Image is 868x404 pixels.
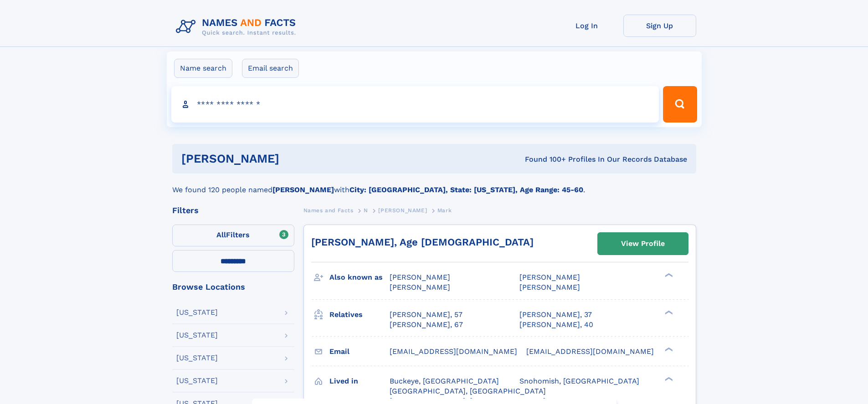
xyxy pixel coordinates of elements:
[272,185,334,194] b: [PERSON_NAME]
[174,59,232,78] label: Name search
[390,320,463,330] a: [PERSON_NAME], 67
[519,273,580,281] span: [PERSON_NAME]
[663,272,673,278] div: ❯
[526,347,654,356] span: [EMAIL_ADDRESS][DOMAIN_NAME]
[329,307,390,322] h3: Relatives
[598,233,688,255] a: View Profile
[181,153,402,164] h1: [PERSON_NAME]
[519,320,593,330] a: [PERSON_NAME], 40
[378,207,427,214] span: [PERSON_NAME]
[663,86,697,123] button: Search Button
[663,376,673,382] div: ❯
[171,86,659,123] input: search input
[550,15,623,37] a: Log In
[329,373,390,389] h3: Lived in
[519,310,592,320] a: [PERSON_NAME], 37
[176,332,218,339] div: [US_STATE]
[621,233,665,254] div: View Profile
[390,387,546,395] span: [GEOGRAPHIC_DATA], [GEOGRAPHIC_DATA]
[390,377,499,385] span: Buckeye, [GEOGRAPHIC_DATA]
[390,310,462,320] a: [PERSON_NAME], 57
[176,377,218,384] div: [US_STATE]
[176,309,218,316] div: [US_STATE]
[172,283,294,291] div: Browse Locations
[623,15,696,37] a: Sign Up
[364,205,368,216] a: N
[216,230,226,239] span: All
[311,236,534,248] a: [PERSON_NAME], Age [DEMOGRAPHIC_DATA]
[390,283,450,291] span: [PERSON_NAME]
[364,207,368,214] span: N
[390,347,517,356] span: [EMAIL_ADDRESS][DOMAIN_NAME]
[663,309,673,315] div: ❯
[519,283,580,291] span: [PERSON_NAME]
[663,346,673,352] div: ❯
[437,207,452,214] span: Mark
[172,206,294,215] div: Filters
[519,377,639,385] span: Snohomish, [GEOGRAPHIC_DATA]
[172,174,696,195] div: We found 120 people named with .
[349,185,583,194] b: City: [GEOGRAPHIC_DATA], State: [US_STATE], Age Range: 45-60
[390,273,450,281] span: [PERSON_NAME]
[172,15,303,39] img: Logo Names and Facts
[329,344,390,359] h3: Email
[303,205,354,216] a: Names and Facts
[329,270,390,285] h3: Also known as
[176,354,218,362] div: [US_STATE]
[172,225,294,246] label: Filters
[402,154,687,164] div: Found 100+ Profiles In Our Records Database
[378,205,427,216] a: [PERSON_NAME]
[242,59,299,78] label: Email search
